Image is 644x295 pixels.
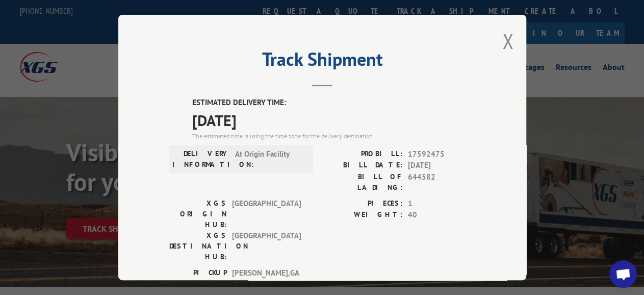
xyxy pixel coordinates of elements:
[169,230,227,262] label: XGS DESTINATION HUB:
[322,198,403,209] label: PIECES:
[192,108,475,131] span: [DATE]
[408,209,475,221] span: 40
[235,148,304,169] span: At Origin Facility
[192,131,475,140] div: The estimated time is using the time zone for the delivery destination.
[169,52,475,71] h2: Track Shipment
[408,171,475,192] span: 644582
[408,198,475,209] span: 1
[169,198,227,230] label: XGS ORIGIN HUB:
[232,267,301,288] span: [PERSON_NAME] , GA
[322,209,403,221] label: WEIGHT:
[169,267,227,288] label: PICKUP CITY:
[322,160,403,171] label: BILL DATE:
[408,148,475,160] span: 17592475
[408,160,475,171] span: [DATE]
[609,260,637,288] a: Open chat
[322,171,403,192] label: BILL OF LADING:
[172,148,230,169] label: DELIVERY INFORMATION:
[232,198,301,230] span: [GEOGRAPHIC_DATA]
[192,97,475,109] label: ESTIMATED DELIVERY TIME:
[502,28,513,55] button: Close modal
[232,230,301,262] span: [GEOGRAPHIC_DATA]
[322,148,403,160] label: PROBILL:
